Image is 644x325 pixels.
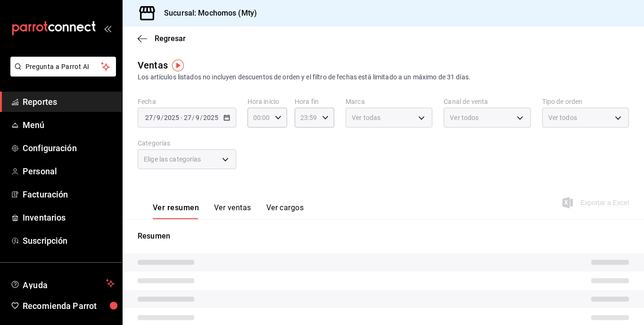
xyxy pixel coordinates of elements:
[192,114,195,121] span: /
[138,58,168,72] div: Ventas
[155,34,186,43] span: Regresar
[138,231,629,242] p: Resumen
[295,98,334,105] label: Hora fin
[200,114,203,121] span: /
[23,119,115,131] span: Menú
[153,114,156,121] span: /
[352,113,380,122] span: Ver todas
[23,142,115,154] span: Configuración
[23,165,115,178] span: Personal
[138,34,186,43] button: Regresar
[183,114,192,121] input: --
[23,95,115,108] span: Reportes
[138,98,236,105] label: Fecha
[195,114,200,121] input: --
[266,203,304,219] button: Ver cargos
[181,114,182,121] span: -
[10,57,116,77] button: Pregunta a Parrot AI
[25,62,101,72] span: Pregunta a Parrot AI
[444,98,530,105] label: Canal de venta
[172,60,184,71] img: Tooltip marker
[161,114,164,121] span: /
[23,234,115,247] span: Suscripción
[156,114,161,121] input: --
[145,114,153,121] input: --
[346,98,432,105] label: Marca
[138,140,236,146] label: Categorías
[7,68,116,78] a: Pregunta a Parrot AI
[23,211,115,224] span: Inventarios
[144,154,201,164] span: Elige las categorías
[157,8,257,19] h3: Sucursal: Mochomos (Mty)
[248,98,287,105] label: Hora inicio
[138,72,629,82] div: Los artículos listados no incluyen descuentos de orden y el filtro de fechas está limitado a un m...
[153,203,304,219] div: navigation tabs
[542,98,629,105] label: Tipo de orden
[548,113,577,122] span: Ver todos
[164,114,180,121] input: ----
[214,203,251,219] button: Ver ventas
[153,203,199,219] button: Ver resumen
[23,278,102,289] span: Ayuda
[104,25,111,32] button: open_drawer_menu
[23,299,115,312] span: Recomienda Parrot
[450,113,479,122] span: Ver todos
[203,114,219,121] input: ----
[23,188,115,201] span: Facturación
